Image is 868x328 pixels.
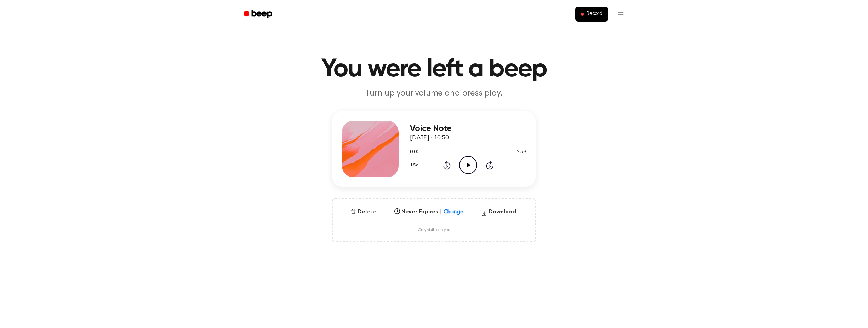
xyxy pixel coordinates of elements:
span: Only visible to you [418,228,450,233]
button: Delete [348,208,379,216]
p: Turn up your volume and press play. [298,88,570,99]
button: Open menu [612,6,629,23]
span: Record [587,11,603,17]
h1: You were left a beep [253,57,615,82]
a: Beep [239,7,279,21]
span: [DATE] · 10:50 [410,135,449,141]
span: 2:59 [517,149,526,156]
h3: Voice Note [410,124,526,133]
span: 0:00 [410,149,419,156]
button: Record [575,7,608,22]
button: Download [479,208,519,219]
button: 1.5x [410,159,420,171]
